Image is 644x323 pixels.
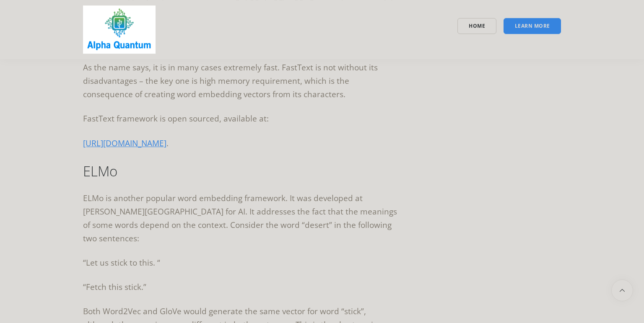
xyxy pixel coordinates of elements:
[83,256,397,269] p: “Let us stick to this. “
[515,22,550,29] span: Learn More
[83,112,397,125] p: FastText framework is open sourced, available at:
[83,5,156,54] img: logo
[83,162,397,181] h2: ELMo
[469,22,485,29] span: Home
[457,18,496,34] a: Home
[83,138,166,149] a: [URL][DOMAIN_NAME]
[83,136,397,151] p: .
[83,280,397,294] p: “Fetch this stick.”
[504,18,561,34] a: Learn More
[83,34,397,101] p: By being based on this concept, FastText can generate embedding vectors for words that are not ev...
[83,191,397,245] p: ELMo is another popular word embedding framework. It was developed at [PERSON_NAME][GEOGRAPHIC_DA...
